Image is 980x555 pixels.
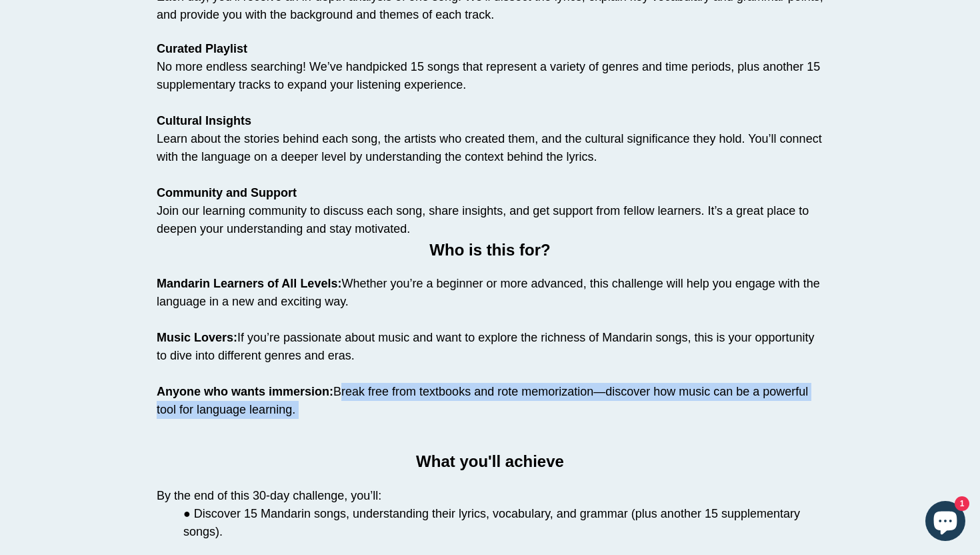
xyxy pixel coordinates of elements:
[157,42,247,55] strong: Curated Playlist
[157,186,297,199] strong: Community and Support
[157,132,822,163] span: Learn about the stories behind each song, the artists who created them, and the cultural signific...
[416,452,564,470] strong: What you'll achieve
[183,507,800,538] span: ● Discover 15 Mandarin songs, understanding their lyrics, vocabulary, and grammar (plus another 1...
[157,385,333,398] strong: Anyone who wants immersion:
[157,331,237,344] strong: Music Lovers:
[157,385,808,416] span: Break free from textbooks and rote memorization—discover how music can be a powerful tool for lan...
[429,241,550,259] span: Who is this for?
[157,60,820,91] span: No more endless searching! We’ve handpicked 15 songs that represent a variety of genres and time ...
[921,501,969,544] inbox-online-store-chat: Shopify online store chat
[157,331,815,362] span: If you’re passionate about music and want to explore the richness of Mandarin songs, this is your...
[157,277,820,308] span: Whether you’re a beginner or more advanced, this challenge will help you engage with the language...
[157,204,809,235] span: Join our learning community to discuss each song, share insights, and get support from fellow lea...
[157,277,341,290] strong: Mandarin Learners of All Levels:
[157,487,823,505] p: By the end of this 30-day challenge, you’ll:
[157,114,251,127] strong: Cultural Insights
